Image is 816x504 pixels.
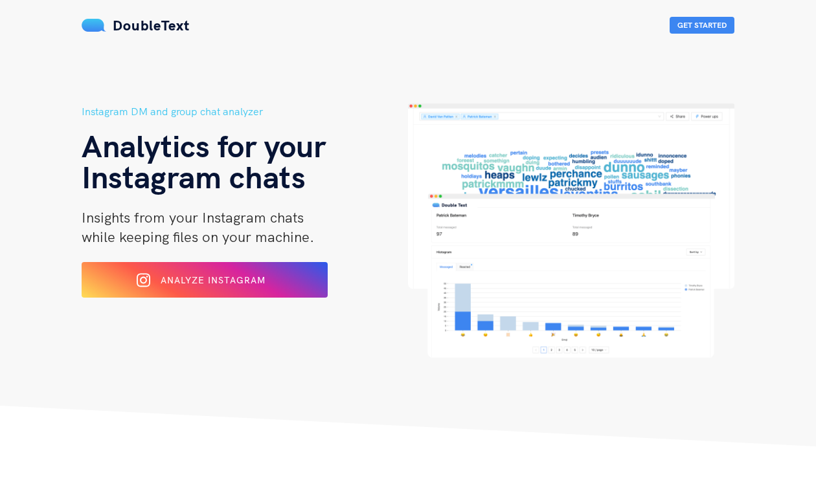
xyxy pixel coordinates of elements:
span: Analyze Instagram [161,274,266,286]
span: Instagram chats [82,157,306,196]
button: Analyze Instagram [82,262,328,298]
img: hero [408,104,734,358]
span: while keeping files on your machine. [82,228,314,246]
span: Insights from your Instagram chats [82,208,304,226]
span: Analytics for your [82,126,326,165]
h5: Instagram DM and group chat analyzer [82,104,408,120]
a: Analyze Instagram [82,279,328,290]
button: Get Started [670,17,734,34]
a: DoubleText [82,16,190,34]
span: DoubleText [113,16,190,34]
img: mS3x8y1f88AAAAABJRU5ErkJggg== [82,19,106,32]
